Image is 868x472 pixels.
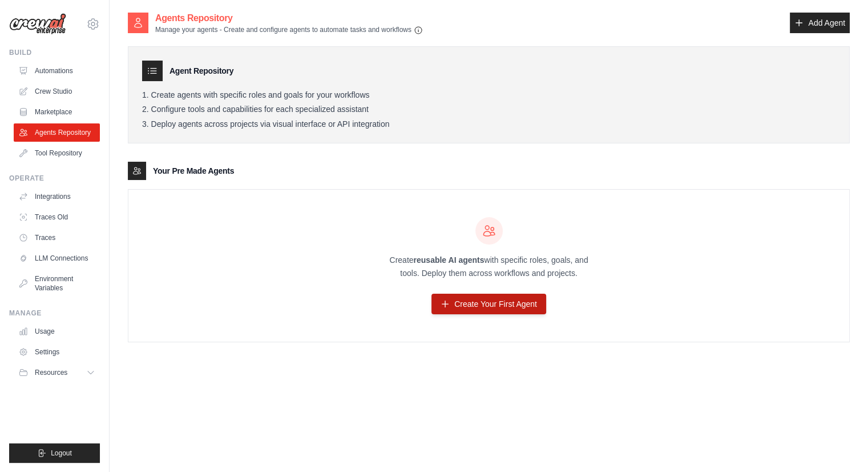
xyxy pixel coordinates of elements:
a: LLM Connections [14,249,100,267]
a: Traces [14,229,100,247]
a: Automations [14,62,100,80]
a: Usage [14,322,100,341]
button: Logout [9,443,100,463]
a: Environment Variables [14,270,100,297]
a: Settings [14,343,100,361]
a: Tool Repository [14,144,100,162]
strong: reusable AI agents [413,255,484,265]
a: Agents Repository [14,123,100,142]
li: Create agents with specific roles and goals for your workflows [142,90,835,101]
p: Create with specific roles, goals, and tools. Deploy them across workflows and projects. [380,254,599,280]
button: Resources [14,363,100,382]
div: Operate [9,174,100,183]
a: Traces Old [14,208,100,226]
a: Marketplace [14,103,100,121]
h3: Your Pre Made Agents [153,165,234,177]
a: Create Your First Agent [431,294,546,314]
h2: Agents Repository [155,11,423,25]
h3: Agent Repository [169,65,233,77]
span: Resources [35,368,67,377]
img: Logo [9,13,66,35]
a: Integrations [14,187,100,206]
a: Crew Studio [14,82,100,101]
div: Manage [9,309,100,318]
li: Deploy agents across projects via visual interface or API integration [142,119,835,130]
div: Build [9,48,100,57]
span: Logout [51,449,72,458]
a: Add Agent [790,13,850,33]
p: Manage your agents - Create and configure agents to automate tasks and workflows [155,25,423,35]
li: Configure tools and capabilities for each specialized assistant [142,105,835,115]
